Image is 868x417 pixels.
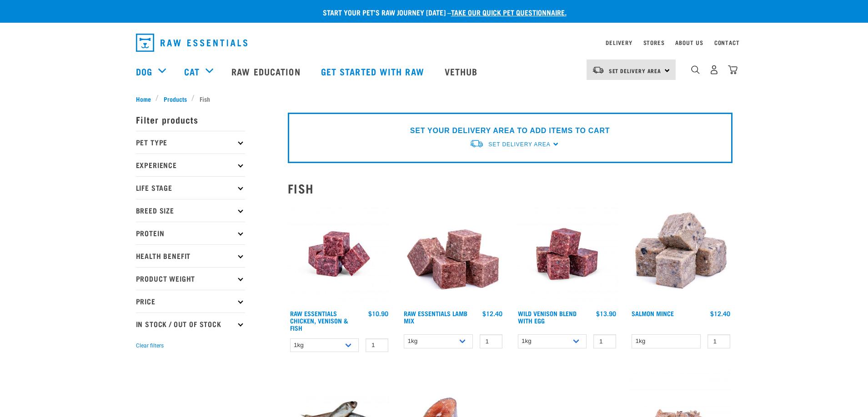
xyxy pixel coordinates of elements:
[518,312,577,322] a: Wild Venison Blend with Egg
[136,94,156,104] a: Home
[312,53,436,89] a: Get started with Raw
[710,310,730,317] div: $12.40
[136,199,245,222] p: Breed Size
[691,65,700,74] img: home-icon-1@2x.png
[159,94,191,104] a: Products
[136,244,245,267] p: Health Benefit
[129,30,740,55] nav: dropdown navigation
[401,203,505,306] img: ?1041 RE Lamb Mix 01
[632,312,674,315] a: Salmon Mince
[410,125,610,136] p: SET YOUR DELIVERY AREA TO ADD ITEMS TO CART
[136,313,245,335] p: In Stock / Out Of Stock
[709,65,719,74] img: user.png
[488,141,550,148] span: Set Delivery Area
[596,310,616,317] div: $13.90
[136,267,245,290] p: Product Weight
[368,310,388,317] div: $10.90
[290,312,348,329] a: Raw Essentials Chicken, Venison & Fish
[222,53,311,89] a: Raw Education
[482,310,502,317] div: $12.40
[136,131,245,154] p: Pet Type
[436,53,489,89] a: Vethub
[136,65,152,78] a: Dog
[451,10,567,14] a: take our quick pet questionnaire.
[707,334,730,348] input: 1
[643,41,665,44] a: Stores
[288,181,733,195] h2: Fish
[136,34,247,52] img: Raw Essentials Logo
[136,176,245,199] p: Life Stage
[136,290,245,313] p: Price
[136,222,245,244] p: Protein
[516,203,619,306] img: Venison Egg 1616
[136,154,245,176] p: Experience
[609,69,662,72] span: Set Delivery Area
[136,108,245,131] p: Filter products
[469,139,484,149] img: van-moving.png
[593,334,616,348] input: 1
[288,203,391,306] img: Chicken Venison mix 1655
[136,342,164,350] button: Clear filters
[184,65,200,78] a: Cat
[136,94,151,104] span: Home
[675,41,703,44] a: About Us
[480,334,502,348] input: 1
[592,66,604,74] img: van-moving.png
[714,41,740,44] a: Contact
[606,41,632,44] a: Delivery
[136,94,733,104] nav: breadcrumbs
[366,338,388,352] input: 1
[404,312,467,322] a: Raw Essentials Lamb Mix
[728,65,738,74] img: home-icon@2x.png
[629,203,733,306] img: 1141 Salmon Mince 01
[164,94,187,104] span: Products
